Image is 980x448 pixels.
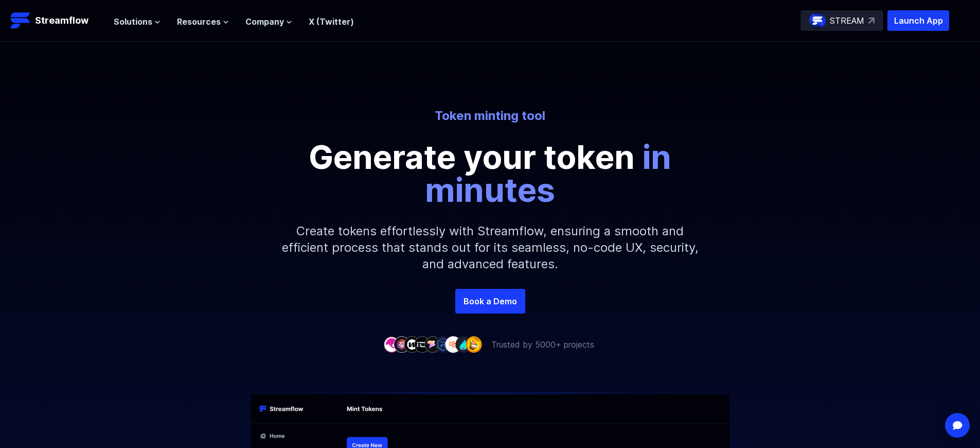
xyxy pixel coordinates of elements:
[830,14,864,27] p: STREAM
[425,137,671,210] span: in minutes
[455,336,472,352] img: company-8
[383,336,400,352] img: company-1
[455,289,525,314] a: Book a Demo
[245,15,284,28] span: Company
[394,336,410,352] img: company-2
[10,10,103,31] a: Streamflow
[269,206,711,289] p: Create tokens effortlessly with Streamflow, ensuring a smooth and efficient process that stands o...
[800,10,883,31] a: STREAM
[868,18,875,24] img: top-right-arrow.svg
[945,413,970,438] div: Open Intercom Messenger
[445,336,461,352] img: company-7
[177,15,221,28] span: Resources
[245,15,292,28] button: Company
[10,10,31,31] img: Streamflow Logo
[259,141,722,206] p: Generate your token
[404,336,420,352] img: company-3
[887,10,949,31] button: Launch App
[809,12,826,29] img: streamflow-logo-circle.png
[435,336,451,352] img: company-6
[177,15,229,28] button: Resources
[309,16,354,27] a: X (Twitter)
[414,336,431,352] img: company-4
[491,338,594,351] p: Trusted by 5000+ projects
[205,108,775,124] p: Token minting tool
[35,13,88,28] p: Streamflow
[424,336,441,352] img: company-5
[114,15,152,28] span: Solutions
[114,15,161,28] button: Solutions
[466,336,482,352] img: company-9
